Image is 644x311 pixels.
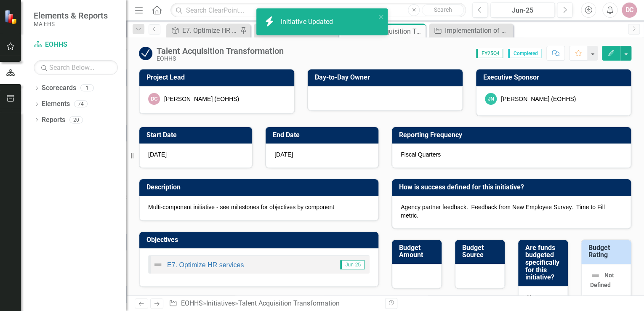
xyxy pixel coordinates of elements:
div: Implementation of Succession and Talent Planning [445,25,511,36]
span: [DATE] [274,151,293,158]
div: » » [169,299,378,308]
button: close [378,12,384,21]
span: Elements & Reports [34,11,108,21]
small: MA EHS [34,21,108,27]
a: Initiatives [206,299,235,307]
div: Talent Acquisition Transformation [157,46,284,56]
h3: Project Lead [146,74,290,81]
h3: Day-to-Day Owner [315,74,458,81]
h3: Description [146,183,374,191]
span: No [527,294,535,300]
div: Talent Acquisition Transformation [238,299,340,307]
div: Initiative Updated [281,17,335,27]
img: ClearPoint Strategy [4,10,19,24]
div: [PERSON_NAME] (EOHHS) [164,95,239,103]
img: Not Defined [153,260,163,270]
span: FY25Q4 [476,49,503,58]
span: Completed [508,49,541,58]
div: DC [148,93,160,105]
p: Agency partner feedback. Feedback from New Employee Survey. Time to Fill metric. [401,203,622,220]
input: Search ClearPoint... [170,3,466,18]
span: Not Defined [590,272,614,288]
div: Talent Acquisition Transformation [357,26,423,37]
h3: Reporting Frequency [399,131,627,139]
h3: Objectives [146,236,374,244]
h3: Budget Amount [399,244,437,259]
a: Implementation of Succession and Talent Planning [431,25,511,36]
input: Search Below... [34,60,118,75]
span: [DATE] [148,151,167,158]
div: JN [485,93,497,105]
button: Jun-25 [490,3,555,18]
div: E7. Optimize HR services [182,25,238,36]
h3: Start Date [146,131,248,139]
img: Complete [139,47,152,60]
div: 20 [69,116,83,123]
h3: Are funds budgeted specifically for this initiative? [525,244,564,281]
h3: How is success defined for this initiative? [399,183,627,191]
a: EOHHS [181,299,203,307]
h3: Executive Sponsor [483,74,627,81]
div: Jun-25 [493,5,552,16]
button: Search [422,4,464,16]
p: Multi-component initiative - see milestones for objectives by component [148,203,370,211]
div: [PERSON_NAME] (EOHHS) [501,95,576,103]
span: Jun-25 [340,260,365,269]
span: Search [434,6,452,13]
h3: End Date [273,131,374,139]
a: Reports [42,115,65,125]
div: 1 [80,85,94,92]
a: Elements [42,99,70,109]
a: Scorecards [42,83,76,93]
div: Fiscal Quarters [392,144,631,168]
div: EOHHS [157,56,284,62]
h3: Budget Source [462,244,500,259]
h3: Budget Rating [588,244,627,259]
img: Not Defined [590,271,600,281]
a: EOHHS [34,40,118,50]
a: E7. Optimize HR services [168,25,238,36]
a: E7. Optimize HR services [167,261,244,268]
button: DC [622,3,637,18]
div: 74 [74,101,88,108]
